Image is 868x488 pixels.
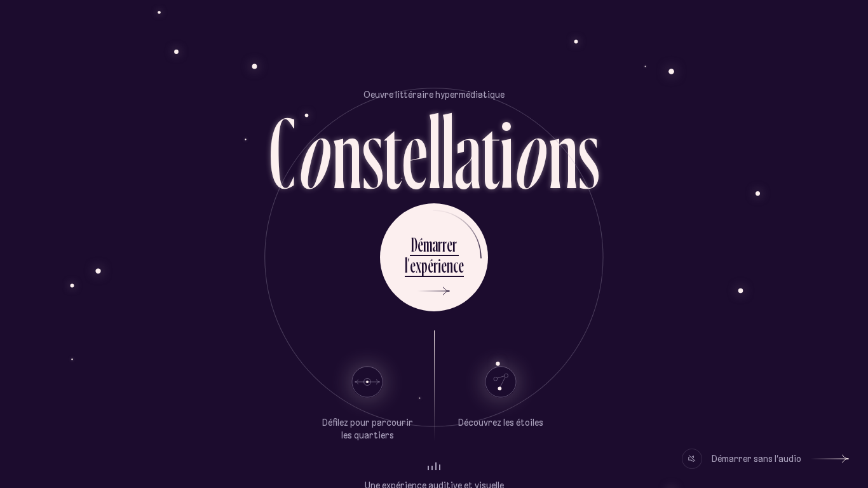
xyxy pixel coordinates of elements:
[578,101,599,202] div: s
[320,417,415,442] p: Défilez pour parcourir les quartiers
[452,232,457,257] div: r
[421,253,428,278] div: p
[481,101,500,202] div: t
[402,101,428,202] div: e
[362,101,383,202] div: s
[407,253,410,278] div: ’
[269,101,295,202] div: C
[417,232,423,257] div: é
[438,232,442,257] div: r
[332,101,362,202] div: n
[380,203,488,311] button: Démarrerl’expérience
[428,253,433,278] div: é
[447,232,452,257] div: e
[433,253,438,278] div: r
[682,449,849,469] button: Démarrer sans l’audio
[295,101,332,202] div: o
[416,253,421,278] div: x
[441,101,454,202] div: l
[432,232,438,257] div: a
[453,253,458,278] div: c
[383,101,402,202] div: t
[512,101,548,202] div: o
[447,253,453,278] div: n
[410,253,416,278] div: e
[411,232,417,257] div: D
[438,253,441,278] div: i
[441,253,447,278] div: e
[458,253,464,278] div: e
[500,101,513,202] div: i
[458,417,543,430] p: Découvrez les étoiles
[363,88,505,101] p: Oeuvre littéraire hypermédiatique
[405,253,407,278] div: l
[548,101,578,202] div: n
[442,232,447,257] div: r
[428,101,441,202] div: l
[712,449,801,469] div: Démarrer sans l’audio
[454,101,481,202] div: a
[423,232,432,257] div: m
